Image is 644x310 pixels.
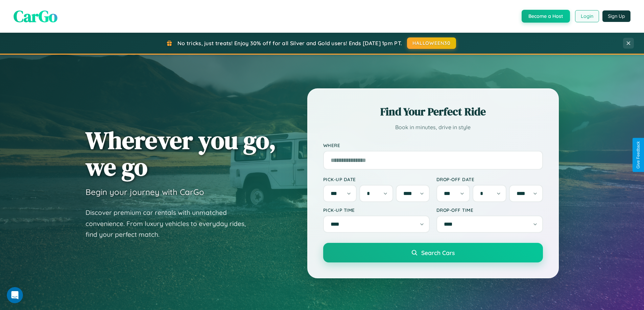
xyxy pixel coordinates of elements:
[575,10,599,22] button: Login
[407,37,456,49] button: HALLOWEEN30
[14,5,57,27] span: CarGo
[86,187,204,197] h3: Begin your journey with CarGo
[323,207,430,213] label: Pick-up Time
[636,141,641,169] div: Give Feedback
[421,249,455,256] span: Search Cars
[177,40,402,47] span: No tricks, just treats! Enjoy 30% off for all Silver and Gold users! Ends [DATE] 1pm PT.
[86,207,255,240] p: Discover premium car rentals with unmatched convenience. From luxury vehicles to everyday rides, ...
[436,207,543,213] label: Drop-off Time
[323,176,430,182] label: Pick-up Date
[522,10,570,23] button: Become a Host
[86,127,276,180] h1: Wherever you go, we go
[602,10,630,22] button: Sign Up
[323,142,543,148] label: Where
[7,287,23,303] iframe: Intercom live chat
[436,176,543,182] label: Drop-off Date
[323,104,543,119] h2: Find Your Perfect Ride
[323,122,543,132] p: Book in minutes, drive in style
[323,243,543,262] button: Search Cars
